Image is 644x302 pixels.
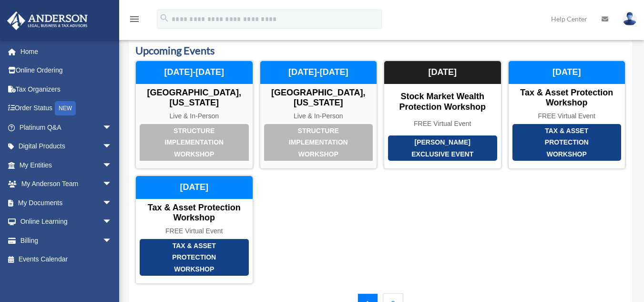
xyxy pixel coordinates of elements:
a: menu [129,17,140,25]
a: Digital Productsarrow_drop_down [7,137,126,156]
a: Order StatusNEW [7,99,126,118]
div: Tax & Asset Protection Workshop [140,239,249,276]
a: My Anderson Teamarrow_drop_down [7,175,126,194]
div: Stock Market Wealth Protection Workshop [384,92,501,112]
a: Tax Organizers [7,80,126,99]
div: Live & In-Person [260,112,377,120]
a: Online Ordering [7,61,126,80]
span: arrow_drop_down [102,156,122,175]
div: Tax & Asset Protection Workshop [136,203,253,223]
div: [DATE]-[DATE] [260,61,377,84]
div: [DATE] [384,61,501,84]
span: arrow_drop_down [102,175,122,194]
div: Structure Implementation Workshop [264,124,373,161]
div: [DATE] [509,61,625,84]
span: arrow_drop_down [102,231,122,250]
a: Tax & Asset Protection Workshop Tax & Asset Protection Workshop FREE Virtual Event [DATE] [508,61,626,169]
div: Structure Implementation Workshop [140,124,249,161]
a: Home [7,42,126,61]
div: NEW [55,101,76,115]
div: FREE Virtual Event [384,120,501,128]
a: Structure Implementation Workshop [GEOGRAPHIC_DATA], [US_STATE] Live & In-Person [DATE]-[DATE] [260,61,378,169]
a: Online Learningarrow_drop_down [7,212,126,231]
img: Anderson Advisors Platinum Portal [4,11,91,30]
a: Tax & Asset Protection Workshop Tax & Asset Protection Workshop FREE Virtual Event [DATE] [135,176,253,284]
a: Billingarrow_drop_down [7,231,126,250]
div: [DATE] [136,176,253,199]
div: [GEOGRAPHIC_DATA], [US_STATE] [260,88,377,108]
div: [PERSON_NAME] Exclusive Event [388,135,497,161]
div: FREE Virtual Event [136,227,253,235]
div: Tax & Asset Protection Workshop [509,88,625,108]
div: Tax & Asset Protection Workshop [512,124,622,161]
img: User Pic [623,12,637,26]
span: arrow_drop_down [102,193,122,213]
div: Live & In-Person [136,112,253,120]
i: search [159,13,170,23]
a: My Entitiesarrow_drop_down [7,156,126,175]
span: arrow_drop_down [102,118,122,137]
span: arrow_drop_down [102,212,122,232]
h3: Upcoming Events [135,43,625,58]
div: [GEOGRAPHIC_DATA], [US_STATE] [136,88,253,108]
div: [DATE]-[DATE] [136,61,253,84]
div: FREE Virtual Event [509,112,625,120]
a: [PERSON_NAME] Exclusive Event Stock Market Wealth Protection Workshop FREE Virtual Event [DATE] [384,61,501,169]
a: Events Calendar [7,250,122,269]
i: menu [129,13,140,25]
a: Structure Implementation Workshop [GEOGRAPHIC_DATA], [US_STATE] Live & In-Person [DATE]-[DATE] [135,61,253,169]
a: My Documentsarrow_drop_down [7,193,126,212]
span: arrow_drop_down [102,137,122,156]
a: Platinum Q&Aarrow_drop_down [7,118,126,137]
